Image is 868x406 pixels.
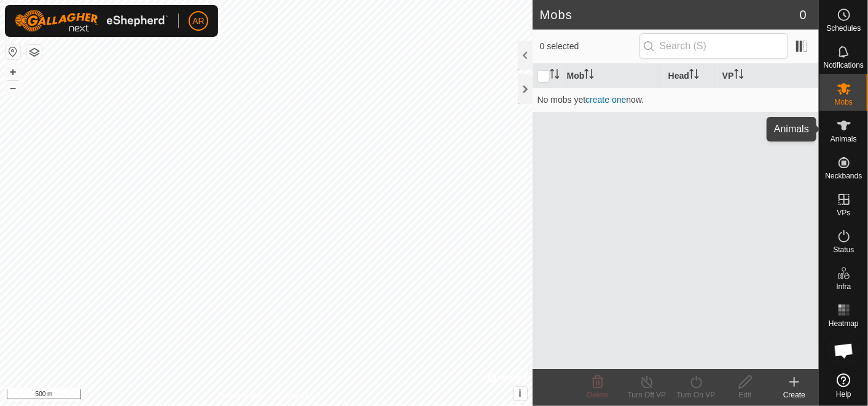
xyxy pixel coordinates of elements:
[639,33,788,59] input: Search (S)
[836,391,851,398] span: Help
[671,389,721,400] div: Turn On VP
[217,390,264,401] a: Privacy Policy
[622,389,671,400] div: Turn Off VP
[585,95,626,105] a: create one
[514,387,527,400] button: i
[837,209,850,217] span: VPs
[27,45,42,60] button: Map Layers
[550,71,560,81] p-sorticon: Activate to sort
[540,40,639,53] span: 0 selected
[663,64,717,88] th: Head
[826,25,861,32] span: Schedules
[15,10,168,32] img: Gallagher Logo
[6,44,20,59] button: Reset Map
[518,388,521,399] span: i
[192,15,204,28] span: AR
[533,87,819,112] td: No mobs yet now.
[278,390,315,401] a: Contact Us
[819,368,868,403] a: Help
[831,135,857,143] span: Animals
[835,98,853,106] span: Mobs
[584,71,594,81] p-sorticon: Activate to sort
[800,6,807,24] span: 0
[836,283,851,290] span: Infra
[717,64,819,88] th: VP
[770,389,819,400] div: Create
[562,64,663,88] th: Mob
[833,246,854,253] span: Status
[6,81,20,95] button: –
[824,62,864,69] span: Notifications
[721,389,770,400] div: Edit
[825,172,862,180] span: Neckbands
[540,7,800,22] h2: Mobs
[689,71,699,81] p-sorticon: Activate to sort
[734,71,744,81] p-sorticon: Activate to sort
[826,332,862,369] div: Open chat
[6,65,20,79] button: +
[587,391,609,399] span: Delete
[829,320,859,327] span: Heatmap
